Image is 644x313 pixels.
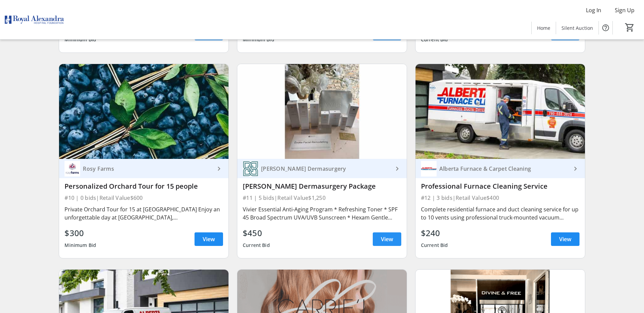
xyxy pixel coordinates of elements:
[195,27,223,40] a: View
[243,182,401,190] div: [PERSON_NAME] Dermasurgery Package
[421,227,448,239] div: $240
[532,22,556,34] a: Home
[65,161,80,176] img: Rosy Farms
[421,239,448,251] div: Current Bid
[258,165,393,172] div: [PERSON_NAME] Dermasurgery
[203,235,215,243] span: View
[599,21,612,35] button: Help
[65,205,223,222] div: Private Orchard Tour for 15 at [GEOGRAPHIC_DATA] Enjoy an unforgettable day at [GEOGRAPHIC_DATA],...
[373,232,401,246] a: View
[65,182,223,190] div: Personalized Orchard Tour for 15 people
[416,64,585,159] img: Professional Furnace Cleaning Service
[421,161,437,176] img: Alberta Furnace & Carpet Cleaning
[215,165,223,173] mat-icon: keyboard_arrow_right
[243,239,270,251] div: Current Bid
[65,193,223,203] div: #10 | 0 bids | Retail Value $600
[373,27,401,40] a: View
[243,193,401,203] div: #11 | 5 bids | Retail Value $1,250
[243,227,270,239] div: $450
[195,232,223,246] a: View
[65,239,96,251] div: Minimum Bid
[59,159,228,178] a: Rosy FarmsRosy Farms
[551,27,579,40] a: View
[421,193,579,203] div: #12 | 3 bids | Retail Value $400
[586,6,601,14] span: Log In
[421,205,579,222] div: Complete residential furnace and duct cleaning service for up to 10 vents using professional truc...
[65,227,96,239] div: $300
[421,182,579,190] div: Professional Furnace Cleaning Service
[237,159,407,178] a: Nakatsui Dermasurgery[PERSON_NAME] Dermasurgery
[581,5,607,16] button: Log In
[571,165,579,173] mat-icon: keyboard_arrow_right
[4,3,65,37] img: Royal Alexandra Hospital Foundation's Logo
[609,5,640,16] button: Sign Up
[615,6,634,14] span: Sign Up
[393,165,401,173] mat-icon: keyboard_arrow_right
[243,205,401,222] div: Vivier Essential Anti-Aging Program * Refreshing Toner * SPF 45 Broad Spectrum UVA/UVB Sunscreen ...
[243,161,258,176] img: Nakatsui Dermasurgery
[80,165,215,172] div: Rosy Farms
[437,165,571,172] div: Alberta Furnace & Carpet Cleaning
[416,159,585,178] a: Alberta Furnace & Carpet CleaningAlberta Furnace & Carpet Cleaning
[556,22,599,34] a: Silent Auction
[551,232,579,246] a: View
[559,235,571,243] span: View
[624,21,636,34] button: Cart
[381,235,393,243] span: View
[237,64,407,159] img: Nakatsui Dermasurgery Package
[59,64,228,159] img: Personalized Orchard Tour for 15 people
[562,24,593,32] span: Silent Auction
[537,24,550,32] span: Home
